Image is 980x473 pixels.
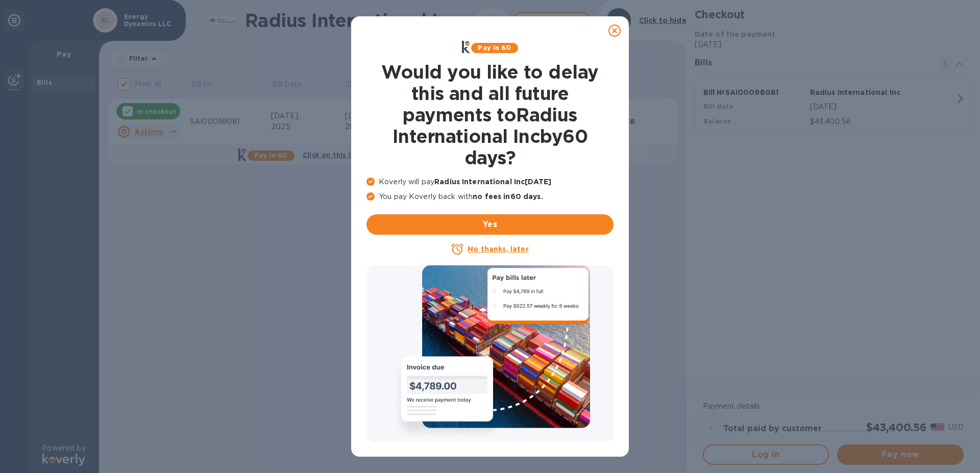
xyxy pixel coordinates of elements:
b: Pay in 60 [478,44,511,52]
h1: Would you like to delay this and all future payments to Radius International Inc by 60 days ? [366,61,614,168]
b: no fees in 60 days . [473,192,543,201]
u: No thanks, later [468,245,528,253]
span: Yes [375,218,605,231]
p: You pay Koverly back with [366,191,614,202]
button: Yes [366,214,614,235]
b: Radius International Inc [DATE] [434,178,551,186]
p: Koverly will pay [366,177,614,187]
